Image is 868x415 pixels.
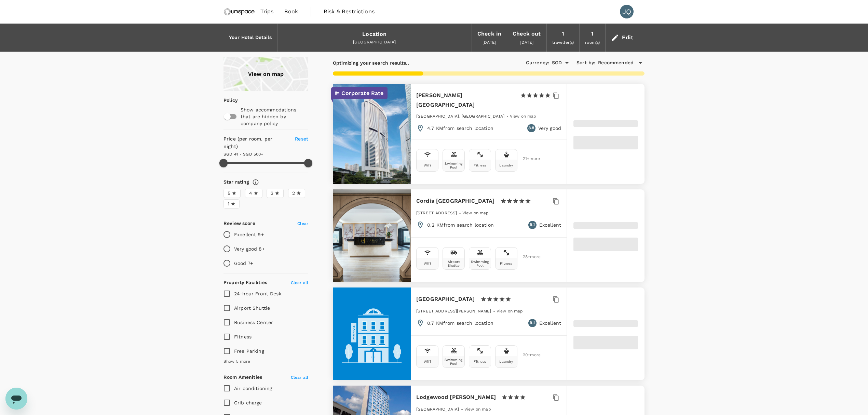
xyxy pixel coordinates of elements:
[444,358,463,365] div: Swimming Pool
[477,29,501,39] div: Check in
[427,125,493,132] p: 4.7 KM from search location
[283,39,466,46] div: [GEOGRAPHIC_DATA]
[513,29,541,39] div: Check out
[292,190,295,197] span: 2
[427,320,493,326] p: 0.7 KM from search location
[284,8,298,16] span: Book
[598,59,634,67] span: Recommended
[234,400,262,405] span: Crib charge
[234,260,253,267] p: Good 7+
[523,157,533,161] span: 21 + more
[506,114,510,119] span: -
[234,305,270,311] span: Airport Shuttle
[562,58,572,68] button: Open
[416,91,515,110] h6: [PERSON_NAME][GEOGRAPHIC_DATA]
[622,33,633,42] div: Edit
[483,40,496,45] span: [DATE]
[324,8,375,16] span: Risk & Restrictions
[526,59,549,67] h6: Currency :
[241,106,308,127] p: Show accommodations that are hidden by company policy
[295,136,308,142] span: Reset
[341,89,383,97] p: Corporate Rate
[528,125,534,132] span: 8.8
[474,360,486,363] div: Fitness
[223,4,255,19] img: Unispace
[223,135,287,150] h6: Price (per room, per night)
[5,388,27,410] iframe: Button to launch messaging window
[234,334,252,339] span: Fitness
[228,200,229,207] span: 1
[552,40,574,45] span: traveller(s)
[461,407,464,412] span: -
[260,8,274,16] span: Trips
[234,348,264,354] span: Free Parking
[234,291,282,296] span: 24-hour Front Desk
[562,29,564,39] div: 1
[252,179,259,186] svg: Star ratings are awarded to properties to represent the quality of services, facilities, and amen...
[234,231,264,238] p: Excellent 9+
[223,57,308,91] a: View on map
[464,407,491,412] span: View on map
[497,308,523,313] a: View on map
[499,163,513,167] div: Laundry
[591,29,594,39] div: 1
[229,34,272,41] h6: Your Hotel Details
[444,162,463,169] div: Swimming Pool
[510,113,537,119] a: View on map
[223,279,267,286] h6: Property Facilities
[271,190,273,197] span: 3
[416,114,504,119] span: [GEOGRAPHIC_DATA], [GEOGRAPHIC_DATA]
[539,320,561,326] p: Excellent
[523,353,533,357] span: 20 + more
[464,406,491,412] a: View on map
[416,309,491,313] span: [STREET_ADDRESS][PERSON_NAME]
[585,40,600,45] span: room(s)
[223,97,228,104] p: Policy
[416,196,495,206] h6: Cordis [GEOGRAPHIC_DATA]
[500,262,512,265] div: Fitness
[249,190,252,197] span: 4
[530,222,534,228] span: 9.1
[424,360,431,363] div: Wifi
[539,222,561,228] p: Excellent
[333,59,409,66] p: Optimizing your search results..
[223,152,263,157] span: SGD 41 - SGD 500+
[499,360,513,363] div: Laundry
[530,320,534,326] span: 9.1
[620,5,634,18] div: JQ
[228,190,230,197] span: 5
[223,220,255,227] h6: Review score
[223,358,250,365] span: Show 5 more
[416,294,475,304] h6: [GEOGRAPHIC_DATA]
[427,222,494,228] p: 0.2 KM from search location
[474,163,486,167] div: Fitness
[416,392,496,402] h6: Lodgewood [PERSON_NAME]
[416,407,459,412] span: [GEOGRAPHIC_DATA]
[520,40,533,45] span: [DATE]
[577,59,595,67] h6: Sort by :
[297,221,308,226] span: Clear
[223,374,262,381] h6: Room Amenities
[291,375,308,380] span: Clear all
[471,260,489,267] div: Swimming Pool
[493,309,497,313] span: -
[424,262,431,265] div: Wifi
[291,280,308,285] span: Clear all
[538,125,561,132] p: Very good
[523,255,533,259] span: 28 + more
[462,210,489,215] a: View on map
[234,245,265,252] p: Very good 8+
[234,386,272,391] span: Air conditioning
[510,114,537,119] span: View on map
[444,260,463,267] div: Airport Shuttle
[424,163,431,167] div: Wifi
[223,178,249,186] h6: Star rating
[362,29,386,39] div: Location
[459,211,462,215] span: -
[234,320,273,325] span: Business Center
[416,211,457,215] span: [STREET_ADDRESS]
